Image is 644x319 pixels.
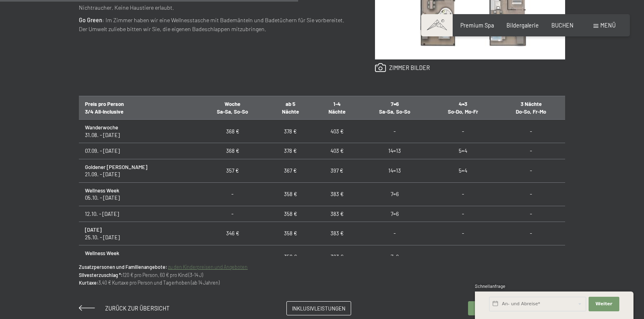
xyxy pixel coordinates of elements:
td: 368 € [198,120,267,143]
td: 383 € [314,182,360,206]
th: Preis pro Person 3/4 All-Inclusive [79,96,198,120]
td: 12.10. - [DATE] [79,206,198,222]
td: 403 € [314,120,360,143]
td: 383 € [314,245,360,269]
td: 346 € [198,222,267,245]
a: Premium Spa [460,22,494,29]
td: - [198,206,267,222]
td: - [429,245,497,269]
th: 1-4 Nächte [314,96,360,120]
td: 378 € [267,120,314,143]
a: Zurück zur Übersicht [79,305,169,312]
td: 21.09. - [DATE] [79,159,198,182]
strong: Zusatzpersonen und Familienangebote: [79,264,167,270]
p: 120 € pro Person, 60 € pro Kind (3-14 J) 3,40 € Kurtaxe pro Person und Tag erhoben (ab 14 Jahren) [79,263,565,287]
td: 14=13 [360,159,429,182]
th: 4=3 So-Do, Mo-Fr [429,96,497,120]
p: Nichtraucher. Keine Haustiere erlaubt. [79,3,346,13]
td: 358 € [267,222,314,245]
td: - [198,182,267,206]
td: 7=6 [360,245,429,269]
td: 31.08. - [DATE] [79,120,198,143]
td: - [497,182,565,206]
p: : Im Zimmer haben wir eine Wellnesstasche mit Bademänteln und Badetüchern für Sie vorbereitet. De... [79,16,346,34]
th: Woche Sa-Sa, So-So [198,96,267,120]
span: Schnellanfrage [475,283,505,289]
td: 25.10. - [DATE] [79,222,198,245]
td: 358 € [267,182,314,206]
td: 7=6 [360,182,429,206]
strong: Silvesterzuschlag *: [79,272,123,278]
td: 403 € [314,143,360,159]
td: 357 € [198,159,267,182]
td: 05.10. - [DATE] [79,182,198,206]
strong: Wanderwoche [85,124,118,131]
td: 378 € [267,143,314,159]
td: 383 € [314,222,360,245]
strong: [DATE] [85,226,102,233]
strong: Go Green [79,17,102,23]
td: 5=4 [429,143,497,159]
th: ab 5 Nächte [267,96,314,120]
a: Bildergalerie [506,22,539,29]
td: - [198,245,267,269]
strong: Kurtaxe: [79,280,98,285]
strong: Goldener [PERSON_NAME] [85,164,147,170]
td: 14=13 [360,143,429,159]
span: Inklusivleistungen [292,305,345,312]
td: 7=6 [360,206,429,222]
td: 367 € [267,159,314,182]
td: - [497,206,565,222]
a: BUCHEN [551,22,574,29]
td: 358 € [267,206,314,222]
td: - [497,245,565,269]
td: - [360,120,429,143]
td: 368 € [198,143,267,159]
th: 7=6 Sa-Sa, So-So [360,96,429,120]
th: 3 Nächte Do-So, Fr-Mo [497,96,565,120]
strong: Wellness Week [85,187,119,194]
span: Zurück zur Übersicht [105,305,169,312]
td: - [497,159,565,182]
span: Weiter [595,301,612,307]
td: 5=4 [429,159,497,182]
td: 02.11. - [DATE] [79,245,198,269]
td: - [429,182,497,206]
td: - [360,222,429,245]
td: 358 € [267,245,314,269]
strong: Wellness Week [85,250,119,256]
td: 397 € [314,159,360,182]
td: - [429,120,497,143]
a: zu den Kinderpreisen und Angeboten [168,264,248,270]
td: - [497,120,565,143]
button: Weiter [589,297,619,311]
td: 383 € [314,206,360,222]
td: - [497,222,565,245]
td: 07.09. - [DATE] [79,143,198,159]
span: Menü [600,22,616,29]
a: Inklusivleistungen [287,302,351,315]
td: - [429,206,497,222]
td: - [497,143,565,159]
td: - [429,222,497,245]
